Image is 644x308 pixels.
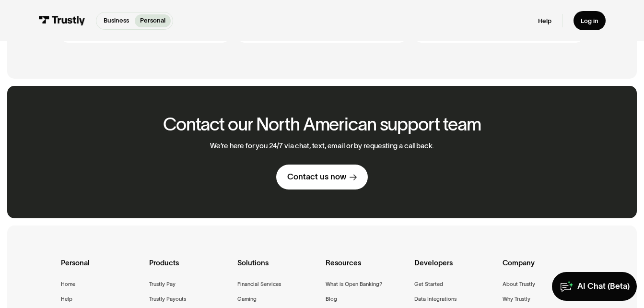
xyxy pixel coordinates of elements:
div: Resources [326,257,406,280]
a: Why Trustly [503,295,530,304]
a: Trustly Payouts [149,295,186,304]
p: Personal [140,16,165,25]
p: We’re here for you 24/7 via chat, text, email or by requesting a call back. [210,142,434,150]
div: Developers [414,257,495,280]
a: Financial Services [237,280,281,289]
img: Trustly Logo [38,16,85,26]
a: Help [538,17,551,25]
h2: Contact our North American support team [163,115,481,134]
a: AI Chat (Beta) [552,272,637,301]
a: Help [61,295,72,304]
a: What is Open Banking? [326,280,382,289]
a: Gaming [237,295,257,304]
a: Blog [326,295,337,304]
a: Contact us now [276,165,368,190]
a: Data Integrations [414,295,457,304]
a: Trustly Pay [149,280,176,289]
a: Get Started [414,280,443,289]
a: About Trustly [503,280,535,289]
p: Business [104,16,129,25]
div: Contact us now [287,172,346,182]
div: Personal [61,257,141,280]
a: Personal [135,14,171,27]
div: Products [149,257,230,280]
a: Business [98,14,135,27]
a: Home [61,280,75,289]
div: Company [503,257,583,280]
a: Log in [574,11,606,30]
div: Solutions [237,257,318,280]
div: Log in [581,17,598,25]
div: AI Chat (Beta) [577,281,630,292]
